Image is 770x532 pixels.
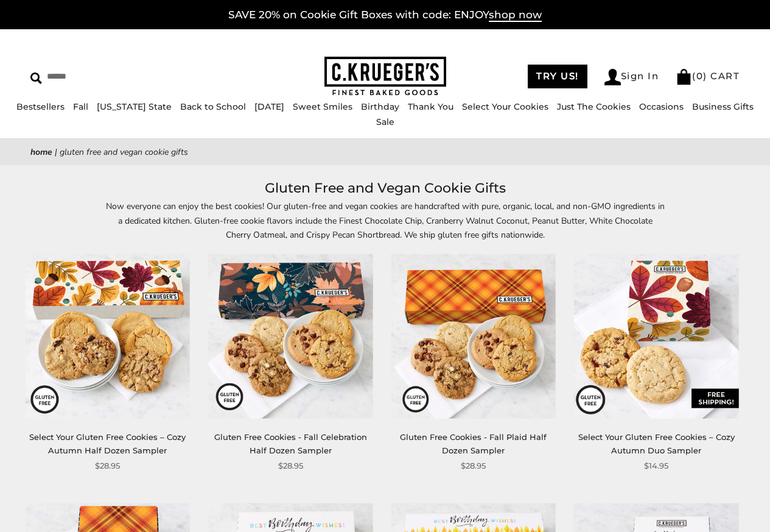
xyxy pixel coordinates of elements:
[208,254,373,419] img: Gluten Free Cookies - Fall Celebration Half Dozen Sampler
[400,432,547,455] a: Gluten Free Cookies - Fall Plaid Half Dozen Sampler
[696,70,704,82] span: 0
[105,199,665,241] p: Now everyone can enjoy the best cookies! Our gluten-free and vegan cookies are handcrafted with p...
[391,254,556,419] img: Gluten Free Cookies - Fall Plaid Half Dozen Sampler
[26,254,190,419] img: Select Your Gluten Free Cookies – Cozy Autumn Half Dozen Sampler
[30,67,193,86] input: Search
[578,432,735,455] a: Select Your Gluten Free Cookies – Cozy Autumn Duo Sampler
[29,432,186,455] a: Select Your Gluten Free Cookies – Cozy Autumn Half Dozen Sampler
[30,146,52,158] a: Home
[461,459,486,472] span: $28.95
[528,65,587,88] a: TRY US!
[324,57,446,96] img: C.KRUEGER'S
[95,459,120,472] span: $28.95
[30,73,42,84] img: Search
[692,101,754,112] a: Business Gifts
[180,101,246,112] a: Back to School
[676,70,740,82] a: (0) CART
[604,69,659,85] a: Sign In
[16,101,65,112] a: Bestsellers
[293,101,352,112] a: Sweet Smiles
[60,146,188,158] span: Gluten Free and Vegan Cookie Gifts
[278,459,303,472] span: $28.95
[574,254,738,419] img: Select Your Gluten Free Cookies – Cozy Autumn Duo Sampler
[228,9,542,22] a: SAVE 20% on Cookie Gift Boxes with code: ENJOYshop now
[489,9,542,22] span: shop now
[376,116,394,127] a: Sale
[604,69,621,85] img: Account
[557,101,631,112] a: Just The Cookies
[254,101,284,112] a: [DATE]
[214,432,367,455] a: Gluten Free Cookies - Fall Celebration Half Dozen Sampler
[30,145,740,159] nav: breadcrumbs
[462,101,548,112] a: Select Your Cookies
[55,146,57,158] span: |
[676,69,692,85] img: Bag
[361,101,399,112] a: Birthday
[644,459,668,472] span: $14.95
[49,177,721,199] h1: Gluten Free and Vegan Cookie Gifts
[73,101,88,112] a: Fall
[639,101,684,112] a: Occasions
[97,101,172,112] a: [US_STATE] State
[408,101,453,112] a: Thank You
